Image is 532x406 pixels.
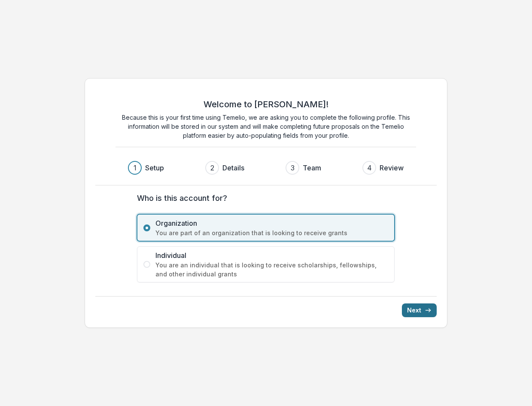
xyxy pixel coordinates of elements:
[155,218,388,228] span: Organization
[116,113,416,140] p: Because this is your first time using Temelio, we are asking you to complete the following profil...
[380,163,404,173] h3: Review
[155,228,388,237] span: You are part of an organization that is looking to receive grants
[134,163,137,173] div: 1
[155,261,388,279] span: You are an individual that is looking to receive scholarships, fellowships, and other individual ...
[210,163,214,173] div: 2
[291,163,295,173] div: 3
[303,163,321,173] h3: Team
[145,163,164,173] h3: Setup
[137,192,389,204] label: Who is this account for?
[367,163,372,173] div: 4
[204,99,328,109] h2: Welcome to [PERSON_NAME]!
[128,161,404,175] div: Progress
[402,303,437,317] button: Next
[155,250,388,261] span: Individual
[222,163,244,173] h3: Details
